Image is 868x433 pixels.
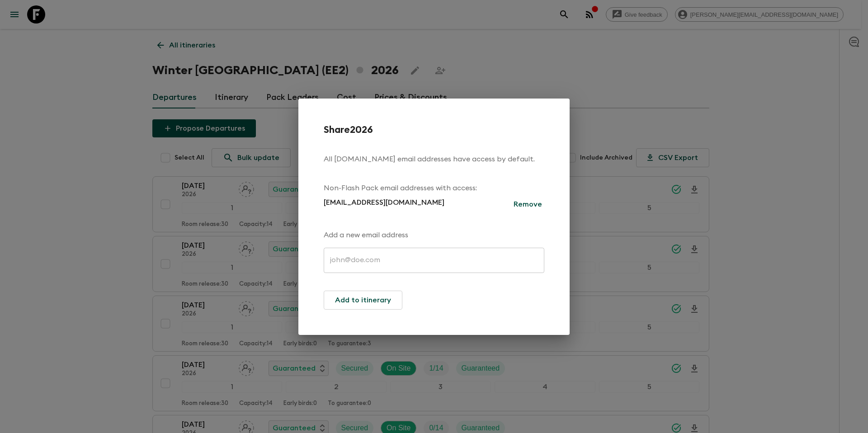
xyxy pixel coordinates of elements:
p: All [DOMAIN_NAME] email addresses have access by default. [324,154,544,165]
p: Add a new email address [324,230,408,240]
button: Add to itinerary [324,291,402,310]
h2: Share 2026 [324,124,544,136]
p: [EMAIL_ADDRESS][DOMAIN_NAME] [324,197,444,212]
button: Remove [511,197,544,212]
p: Non-Flash Pack email addresses with access: [324,183,544,193]
p: Remove [514,199,542,210]
input: john@doe.com [324,248,544,273]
